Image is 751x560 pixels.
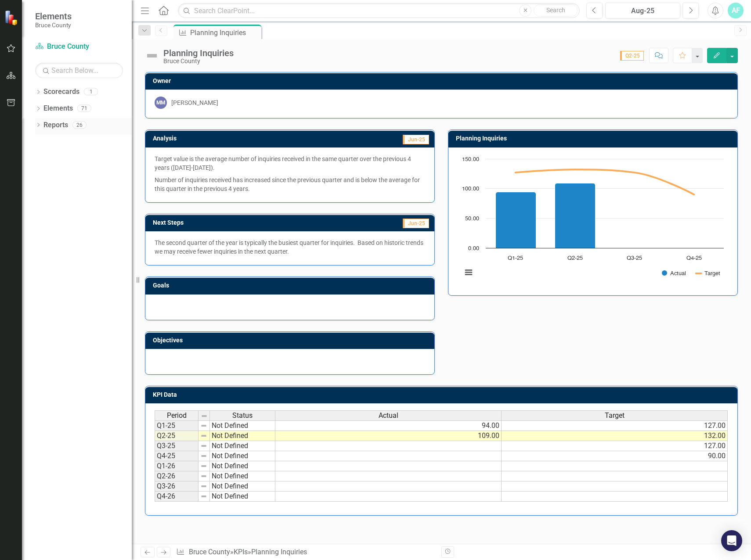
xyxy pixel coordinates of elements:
[155,451,199,461] td: Q4-25
[163,48,234,58] div: Planning Inquiries
[153,219,300,226] h3: Next Steps
[662,270,686,276] button: Show Actual
[275,420,502,431] td: 94.00
[155,431,199,441] td: Q2-25
[189,548,230,556] a: Bruce County
[200,442,207,449] img: 8DAGhfEEPCf229AAAAAElFTkSuQmCC
[608,6,677,16] div: Aug-25
[210,441,275,451] td: Not Defined
[145,49,159,63] img: Not Defined
[686,255,702,261] text: Q4-25
[210,431,275,441] td: Not Defined
[462,157,479,162] text: 150.00
[155,420,199,431] td: Q1-25
[155,174,425,193] p: Number of inquiries received has increased since the previous quarter and is below the average fo...
[379,412,398,420] span: Actual
[43,120,68,130] a: Reports
[155,461,199,471] td: Q1-26
[462,266,475,279] button: View chart menu, Chart
[153,78,733,84] h3: Owner
[200,422,207,429] img: 8DAGhfEEPCf229AAAAAElFTkSuQmCC
[627,255,642,261] text: Q3-25
[43,87,79,97] a: Scorecards
[155,238,425,256] p: The second quarter of the year is typically the busiest quarter for inquiries. Based on historic ...
[35,11,72,22] span: Elements
[502,451,728,461] td: 90.00
[167,412,187,420] span: Period
[153,282,430,289] h3: Goals
[200,493,207,500] img: 8DAGhfEEPCf229AAAAAElFTkSuQmCC
[171,98,218,107] div: [PERSON_NAME]
[465,216,479,222] text: 50.00
[163,58,234,65] div: Bruce County
[4,10,20,25] img: ClearPoint Strategy
[728,3,744,18] button: AF
[462,186,479,192] text: 100.00
[605,412,625,420] span: Target
[43,104,73,114] a: Elements
[155,97,167,109] div: MM
[210,492,275,502] td: Not Defined
[35,22,72,29] small: Bruce County
[200,483,207,490] img: 8DAGhfEEPCf229AAAAAElFTkSuQmCC
[534,4,578,17] button: Search
[605,3,680,18] button: Aug-25
[555,183,596,248] path: Q2-25, 109. Actual.
[155,471,199,481] td: Q2-26
[234,548,248,556] a: KPIs
[251,548,307,556] div: Planning Inquiries
[153,135,282,142] h3: Analysis
[155,492,199,502] td: Q4-26
[77,105,91,112] div: 71
[84,88,98,96] div: 1
[35,42,123,52] a: Bruce County
[496,192,536,248] path: Q1-25, 94. Actual.
[546,7,565,14] span: Search
[200,463,207,470] img: 8DAGhfEEPCf229AAAAAElFTkSuQmCC
[200,473,207,480] img: 8DAGhfEEPCf229AAAAAElFTkSuQmCC
[403,135,429,144] span: Jun-25
[456,135,733,142] h3: Planning Inquiries
[496,159,695,248] g: Actual, series 1 of 2. Bar series with 4 bars.
[153,391,733,398] h3: KPI Data
[620,51,644,61] span: Q2-25
[72,121,87,129] div: 26
[567,255,583,261] text: Q2-25
[458,154,728,286] svg: Interactive chart
[35,63,123,78] input: Search Below...
[468,246,479,251] text: 0.00
[190,27,259,38] div: Planning Inquiries
[210,451,275,461] td: Not Defined
[696,270,720,276] button: Show Target
[502,431,728,441] td: 132.00
[508,255,523,261] text: Q1-25
[210,471,275,481] td: Not Defined
[210,481,275,492] td: Not Defined
[232,412,253,420] span: Status
[155,441,199,451] td: Q3-25
[502,420,728,431] td: 127.00
[210,420,275,431] td: Not Defined
[201,413,208,420] img: 8DAGhfEEPCf229AAAAAElFTkSuQmCC
[200,432,207,439] img: 8DAGhfEEPCf229AAAAAElFTkSuQmCC
[153,337,430,344] h3: Objectives
[275,431,502,441] td: 109.00
[210,461,275,471] td: Not Defined
[176,547,435,557] div: » »
[200,452,207,459] img: 8DAGhfEEPCf229AAAAAElFTkSuQmCC
[178,3,580,18] input: Search ClearPoint...
[502,441,728,451] td: 127.00
[155,154,425,174] p: Target value is the average number of inquiries received in the same quarter over the previous 4 ...
[155,481,199,492] td: Q3-26
[721,530,742,551] div: Open Intercom Messenger
[458,154,728,286] div: Chart. Highcharts interactive chart.
[403,219,429,228] span: Jun-25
